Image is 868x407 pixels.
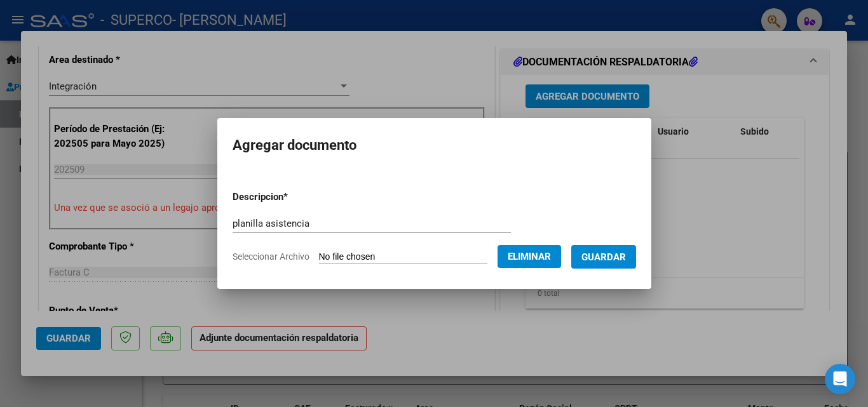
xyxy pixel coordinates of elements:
div: Open Intercom Messenger [825,364,855,394]
button: Guardar [571,245,636,269]
span: Seleccionar Archivo [233,251,309,262]
p: Descripcion [233,190,354,204]
button: Eliminar [498,245,561,268]
span: Guardar [581,251,626,263]
span: Eliminar [508,251,551,262]
h2: Agregar documento [233,133,636,157]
